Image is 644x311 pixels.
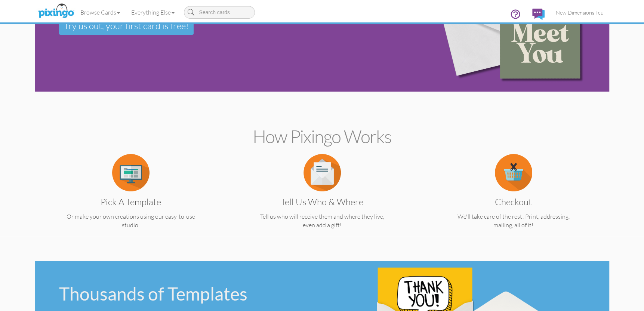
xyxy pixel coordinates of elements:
a: Pick a Template Or make your own creations using our easy-to-use studio. [50,168,212,230]
h3: Checkout [438,197,589,207]
img: item.alt [303,154,341,191]
img: comments.svg [532,9,545,20]
span: New Dimensions Fcu [556,9,604,16]
p: We'll take care of the rest! Print, addressing, mailing, all of it! [432,212,595,230]
a: Everything Else [126,3,180,22]
div: Thousands of Templates [59,285,316,303]
h3: Pick a Template [55,197,206,207]
p: Or make your own creations using our easy-to-use studio. [50,212,212,230]
p: Tell us who will receive them and where they live, even add a gift! [241,212,403,230]
input: Search cards [184,6,255,19]
h2: How Pixingo works [48,127,596,147]
img: item.alt [495,154,532,191]
h3: Tell us Who & Where [247,197,398,207]
img: pixingo logo [36,2,76,21]
img: item.alt [112,154,150,191]
a: Tell us Who & Where Tell us who will receive them and where they live, even add a gift! [241,168,403,230]
a: Browse Cards [75,3,126,22]
a: New Dimensions Fcu [550,3,609,22]
a: Checkout We'll take care of the rest! Print, addressing, mailing, all of it! [432,168,595,230]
